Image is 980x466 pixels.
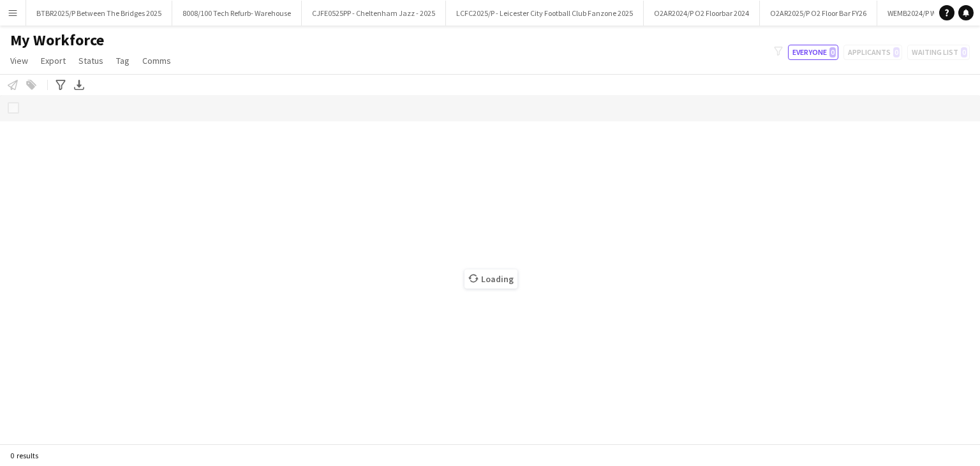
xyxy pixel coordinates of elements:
a: Tag [111,52,135,69]
span: Comms [142,55,171,66]
button: 8008/100 Tech Refurb- Warehouse [172,1,302,26]
app-action-btn: Advanced filters [53,77,68,93]
span: Tag [116,55,130,66]
button: BTBR2025/P Between The Bridges 2025 [26,1,172,26]
a: Comms [137,52,176,69]
span: My Workforce [10,31,104,50]
button: LCFC2025/P - Leicester City Football Club Fanzone 2025 [446,1,644,26]
span: Status [78,55,103,66]
span: 0 [829,47,836,57]
app-action-btn: Export XLSX [71,77,87,93]
a: Status [73,52,108,69]
span: Loading [464,269,517,289]
button: Everyone0 [788,45,838,60]
button: O2AR2025/P O2 Floor Bar FY26 [760,1,877,26]
a: View [5,52,33,69]
button: CJFE0525PP - Cheltenham Jazz - 2025 [302,1,446,26]
span: Export [41,55,66,66]
button: O2AR2024/P O2 Floorbar 2024 [644,1,760,26]
a: Export [36,52,71,69]
span: View [10,55,28,66]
